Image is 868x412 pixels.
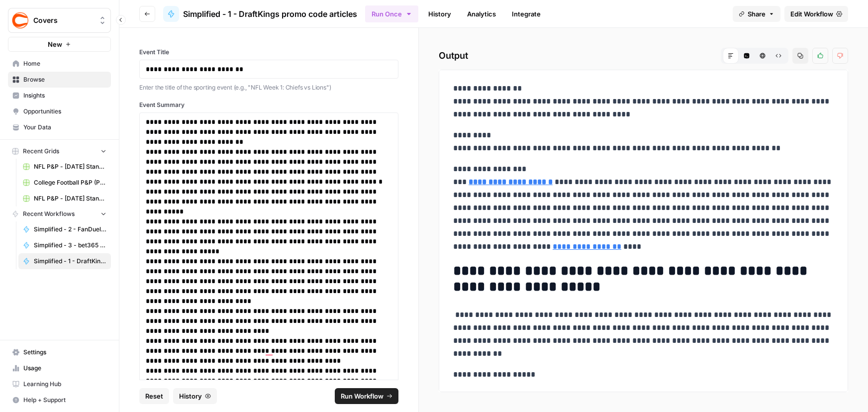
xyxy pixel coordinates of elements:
[18,191,111,206] a: NFL P&P - [DATE] Standard (Production) Grid (2)
[23,396,106,405] span: Help + Support
[139,101,398,109] label: Event Summary
[18,159,111,175] a: NFL P&P - [DATE] Standard (Production) Grid (3)
[506,6,547,22] a: Integrate
[34,194,106,203] span: NFL P&P - [DATE] Standard (Production) Grid (2)
[11,11,29,29] img: Covers Logo
[183,8,357,20] span: Simplified - 1 - DraftKings promo code articles
[145,391,163,401] span: Reset
[23,348,106,357] span: Settings
[34,225,106,234] span: Simplified - 2 - FanDuel promo code articles
[8,206,111,221] button: Recent Workflows
[18,175,111,191] a: College Football P&P (Production) Grid (3)
[23,123,106,132] span: Your Data
[365,5,418,22] button: Run Once
[33,15,94,25] span: Covers
[8,360,111,376] a: Usage
[18,221,111,237] a: Simplified - 2 - FanDuel promo code articles
[8,88,111,103] a: Insights
[8,37,111,52] button: New
[8,119,111,135] a: Your Data
[8,392,111,408] button: Help + Support
[23,107,106,116] span: Opportunities
[422,6,457,22] a: History
[8,376,111,392] a: Learning Hub
[48,39,62,49] span: New
[139,388,169,404] button: Reset
[34,241,106,250] span: Simplified - 3 - bet365 bonus code articles
[23,75,106,84] span: Browse
[8,103,111,119] a: Opportunities
[8,56,111,72] a: Home
[163,6,357,22] a: Simplified - 1 - DraftKings promo code articles
[8,344,111,360] a: Settings
[23,209,75,218] span: Recent Workflows
[23,147,59,156] span: Recent Grids
[733,6,780,22] button: Share
[34,257,106,266] span: Simplified - 1 - DraftKings promo code articles
[34,178,106,187] span: College Football P&P (Production) Grid (3)
[8,72,111,88] a: Browse
[18,253,111,269] a: Simplified - 1 - DraftKings promo code articles
[23,91,106,100] span: Insights
[784,6,848,22] a: Edit Workflow
[179,391,202,401] span: History
[8,144,111,159] button: Recent Grids
[139,83,398,93] p: Enter the title of the sporting event (e.g., "NFL Week 1: Chiefs vs Lions")
[23,380,106,389] span: Learning Hub
[139,48,398,57] label: Event Title
[335,388,398,404] button: Run Workflow
[18,237,111,253] a: Simplified - 3 - bet365 bonus code articles
[23,59,106,68] span: Home
[34,162,106,171] span: NFL P&P - [DATE] Standard (Production) Grid (3)
[748,9,766,19] span: Share
[173,388,217,404] button: History
[461,6,502,22] a: Analytics
[8,8,111,33] button: Workspace: Covers
[341,391,384,401] span: Run Workflow
[23,364,106,373] span: Usage
[439,48,848,64] h2: Output
[790,9,833,19] span: Edit Workflow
